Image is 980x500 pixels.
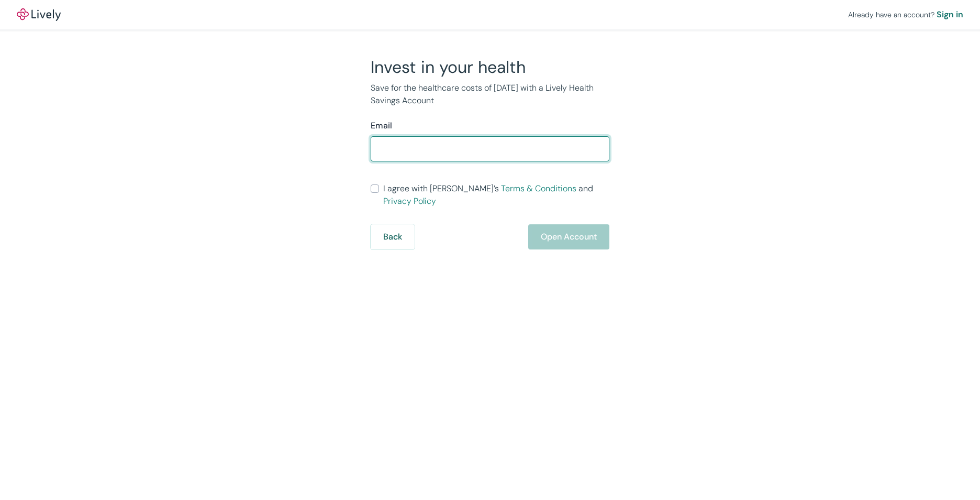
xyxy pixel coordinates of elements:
[17,8,61,21] a: LivelyLively
[371,57,609,78] h2: Invest in your health
[371,119,392,132] label: Email
[383,195,436,206] a: Privacy Policy
[848,8,963,21] div: Already have an account?
[501,183,576,194] a: Terms & Conditions
[17,8,61,21] img: Lively
[371,82,609,107] p: Save for the healthcare costs of [DATE] with a Lively Health Savings Account
[383,182,609,208] span: I agree with [PERSON_NAME]’s and
[937,8,963,21] a: Sign in
[371,224,415,249] button: Back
